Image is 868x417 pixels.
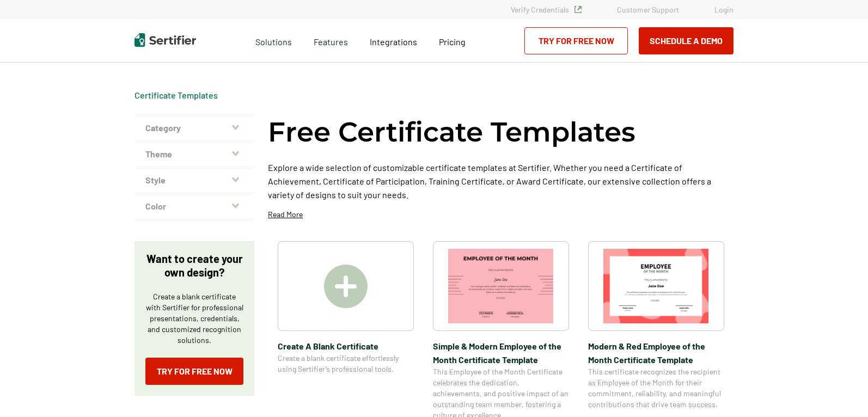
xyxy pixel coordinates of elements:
[278,339,414,353] span: Create A Blank Certificate
[135,90,218,100] a: Certificate Templates
[511,5,582,14] a: Verify Credentials
[135,141,254,167] button: Theme
[588,339,724,366] span: Modern & Red Employee of the Month Certificate Template
[714,5,733,14] a: Login
[603,249,709,323] img: Modern & Red Employee of the Month Certificate Template
[448,249,554,323] img: Simple & Modern Employee of the Month Certificate Template
[145,252,243,279] p: Want to create your own design?
[574,6,582,13] img: Verified
[145,291,243,346] p: Create a blank certificate with Sertifier for professional presentations, credentials, and custom...
[135,115,254,141] button: Category
[439,34,466,47] a: Pricing
[255,34,292,47] span: Solutions
[135,90,218,101] div: Breadcrumb
[268,209,303,220] p: Read More
[135,33,196,47] img: Sertifier | Digital Credentialing Platform
[268,161,733,201] p: Explore a wide selection of customizable certificate templates at Sertifier. Whether you need a C...
[324,265,368,308] img: Create A Blank Certificate
[370,34,417,47] a: Integrations
[135,193,254,219] button: Color
[524,27,628,54] a: Try for Free Now
[439,36,466,47] span: Pricing
[278,353,414,375] span: Create a blank certificate effortlessly using Sertifier’s professional tools.
[135,167,254,193] button: Style
[314,34,348,47] span: Features
[370,36,417,47] span: Integrations
[145,358,243,385] a: Try for Free Now
[433,339,569,366] span: Simple & Modern Employee of the Month Certificate Template
[268,114,635,150] h1: Free Certificate Templates
[617,5,679,14] a: Customer Support
[588,366,724,410] span: This certificate recognizes the recipient as Employee of the Month for their commitment, reliabil...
